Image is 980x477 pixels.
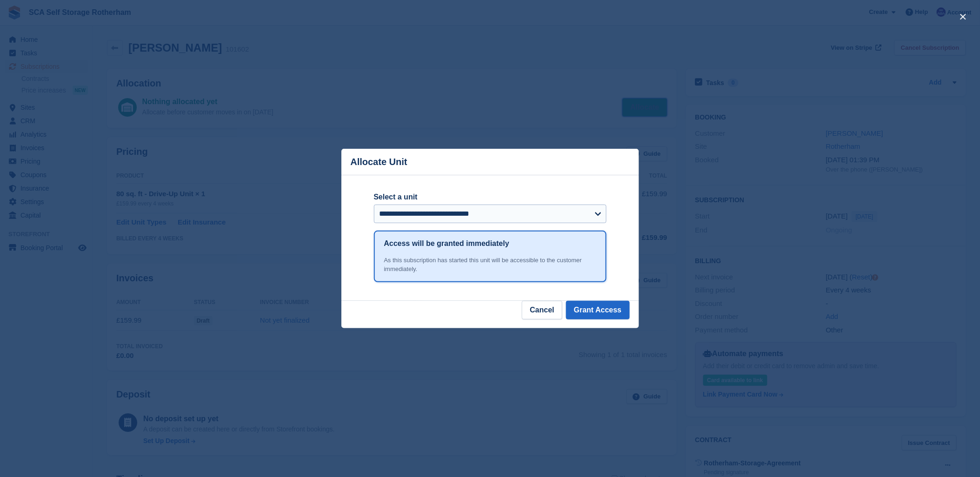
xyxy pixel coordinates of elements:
[374,192,607,203] label: Select a unit
[384,238,509,249] h1: Access will be granted immediately
[384,256,596,274] div: As this subscription has started this unit will be accessible to the customer immediately.
[522,301,562,319] button: Cancel
[351,157,407,167] p: Allocate Unit
[566,301,630,319] button: Grant Access
[956,9,971,24] button: close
